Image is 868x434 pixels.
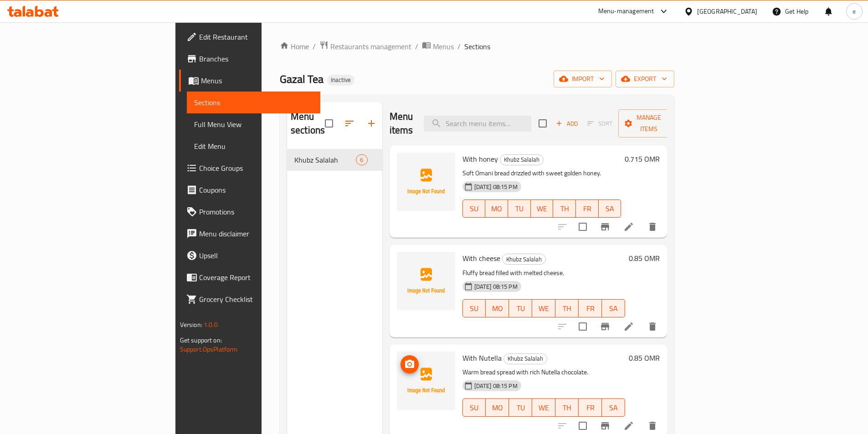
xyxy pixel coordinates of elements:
[626,112,672,135] span: Manage items
[623,73,667,85] span: export
[422,41,454,52] a: Menus
[179,201,320,223] a: Promotions
[201,75,313,86] span: Menus
[552,117,581,131] span: Add item
[531,199,554,218] button: WE
[642,216,663,238] button: delete
[555,398,579,417] button: TH
[573,217,592,236] span: Select to update
[390,110,413,137] h2: Menu items
[360,112,382,134] button: Add section
[500,154,543,165] span: Khubz Salalah
[179,26,320,48] a: Edit Restaurant
[629,252,660,265] h6: 0.85 OMR
[179,179,320,201] a: Coupons
[555,299,579,317] button: TH
[503,353,547,364] div: Khubz Salalah
[462,367,626,378] p: Warm bread spread with rich Nutella chocolate.
[179,70,320,92] a: Menus
[467,302,483,315] span: SU
[199,163,313,174] span: Choice Groups
[199,31,313,42] span: Edit Restaurant
[489,401,505,414] span: MO
[853,6,856,16] span: e
[579,398,602,417] button: FR
[513,302,529,315] span: TU
[287,149,382,171] div: Khubz Salalah6
[504,353,547,364] span: Khubz Salalah
[462,351,502,365] span: With Nutella
[294,154,356,165] span: Khubz Salalah
[489,202,504,215] span: MO
[557,202,572,215] span: TH
[594,216,616,238] button: Branch-specific-item
[509,299,532,317] button: TU
[401,355,419,373] button: upload picture
[319,41,411,52] a: Restaurants management
[424,116,531,132] input: search
[623,321,634,332] a: Edit menu item
[599,199,621,218] button: SA
[642,316,663,337] button: delete
[187,113,320,135] a: Full Menu View
[616,71,674,87] button: export
[199,250,313,261] span: Upsell
[179,266,320,288] a: Coverage Report
[486,299,509,317] button: MO
[180,334,222,346] span: Get support on:
[536,401,552,414] span: WE
[509,398,532,417] button: TU
[508,199,531,218] button: TU
[618,109,679,138] button: Manage items
[582,302,598,315] span: FR
[555,118,579,129] span: Add
[623,221,634,232] a: Edit menu item
[280,41,674,52] nav: breadcrumb
[356,156,367,164] span: 6
[559,302,575,315] span: TH
[462,398,486,417] button: SU
[602,299,625,317] button: SA
[467,202,482,215] span: SU
[553,199,576,218] button: TH
[485,199,508,218] button: MO
[598,6,654,17] div: Menu-management
[554,71,612,87] button: import
[199,53,313,64] span: Branches
[581,117,618,131] span: Select section first
[573,317,592,336] span: Select to update
[534,202,550,215] span: WE
[471,282,521,291] span: [DATE] 08:15 PM
[179,48,320,70] a: Branches
[579,299,602,317] button: FR
[606,401,621,414] span: SA
[397,352,455,410] img: With Nutella
[287,145,382,174] nav: Menu sections
[187,92,320,113] a: Sections
[697,6,757,16] div: [GEOGRAPHIC_DATA]
[629,352,660,364] h6: 0.85 OMR
[625,153,660,165] h6: 0.715 OMR
[179,245,320,266] a: Upsell
[467,401,483,414] span: SU
[199,228,313,239] span: Menu disclaimer
[199,294,313,305] span: Grocery Checklist
[536,302,552,315] span: WE
[462,168,621,179] p: Soft Omani bread drizzled with sweet golden honey.
[327,75,354,86] div: Inactive
[489,302,505,315] span: MO
[199,184,313,195] span: Coupons
[462,267,626,279] p: Fluffy bread filled with melted cheese.
[194,97,313,108] span: Sections
[606,302,621,315] span: SA
[594,316,616,337] button: Branch-specific-item
[471,382,521,390] span: [DATE] 08:15 PM
[500,154,544,165] div: Khubz Salalah
[602,398,625,417] button: SA
[532,398,555,417] button: WE
[561,73,605,85] span: import
[199,272,313,283] span: Coverage Report
[533,114,552,133] span: Select section
[602,202,618,215] span: SA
